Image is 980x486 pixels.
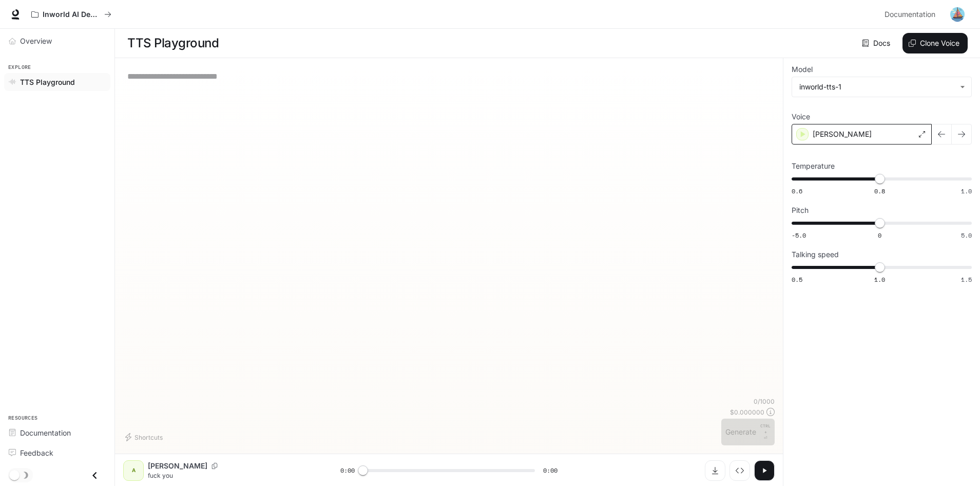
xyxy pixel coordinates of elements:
[961,275,972,284] span: 1.5
[340,465,355,476] span: 0:00
[860,33,894,53] a: Docs
[148,471,316,480] p: fuck you
[792,207,809,214] p: Pitch
[799,82,955,92] div: inworld-tts-1
[20,35,52,46] span: Overview
[874,187,885,195] span: 0.8
[754,397,775,406] p: 0 / 1000
[83,465,106,486] button: Close drawer
[9,469,20,480] span: Dark mode toggle
[4,444,110,462] a: Feedback
[4,73,110,91] a: TTS Playground
[878,231,881,240] span: 0
[127,33,219,53] h1: TTS Playground
[792,77,971,97] div: inworld-tts-1
[20,427,71,438] span: Documentation
[961,231,972,240] span: 5.0
[148,461,207,471] p: [PERSON_NAME]
[950,7,965,22] img: User avatar
[792,113,810,120] p: Voice
[207,463,222,469] button: Copy Voice ID
[813,129,872,139] p: [PERSON_NAME]
[123,429,167,445] button: Shortcuts
[792,251,839,258] p: Talking speed
[20,447,53,458] span: Feedback
[874,275,885,284] span: 1.0
[125,462,142,479] div: A
[792,66,813,73] p: Model
[947,4,968,25] button: User avatar
[885,8,935,21] span: Documentation
[729,460,750,481] button: Inspect
[4,424,110,442] a: Documentation
[792,231,806,240] span: -5.0
[705,460,725,481] button: Download audio
[4,32,110,50] a: Overview
[20,77,75,87] span: TTS Playground
[543,465,558,476] span: 0:00
[902,33,968,53] button: Clone Voice
[792,163,835,170] p: Temperature
[880,4,943,25] a: Documentation
[43,10,100,19] p: Inworld AI Demos
[792,275,802,284] span: 0.5
[730,408,764,417] p: $ 0.000000
[961,187,972,195] span: 1.0
[792,187,802,195] span: 0.6
[27,4,116,25] button: All workspaces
